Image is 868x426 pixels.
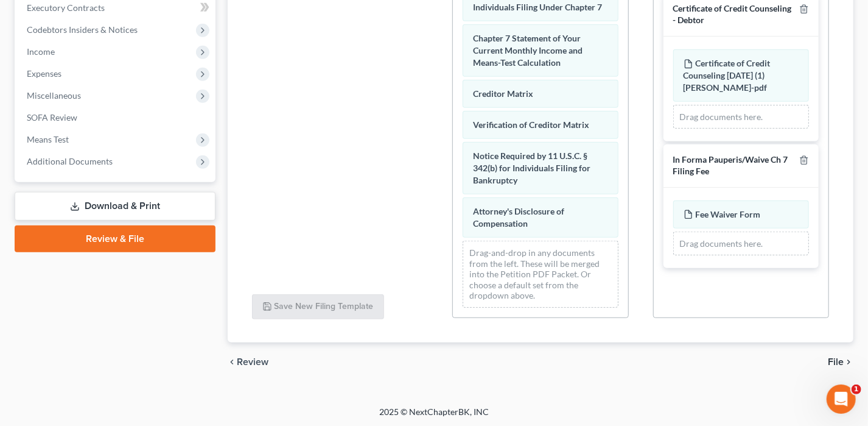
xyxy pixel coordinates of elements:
span: Fee Waiver Form [696,209,761,219]
span: SOFA Review [27,112,77,122]
span: Certificate of Credit Counseling [DATE] (1) [PERSON_NAME]-pdf [684,58,771,93]
span: File [828,357,844,367]
span: Executory Contracts [27,2,105,13]
span: Miscellaneous [27,90,81,101]
span: Expenses [27,68,61,79]
i: chevron_right [844,357,853,367]
span: Certificate of Credit Counseling - Debtor [673,3,792,25]
span: Notice Required by 11 U.S.C. § 342(b) for Individuals Filing for Bankruptcy [473,151,590,185]
button: Save New Filing Template [252,294,384,320]
button: chevron_left Review [228,357,281,367]
span: Income [27,46,55,57]
span: Verification of Creditor Matrix [473,119,589,130]
iframe: Intercom live chat [827,385,856,414]
a: Download & Print [15,192,215,221]
span: Attorney's Disclosure of Compensation [473,206,564,229]
span: In Forma Pauperis/Waive Ch 7 Filing Fee [673,154,788,176]
span: Chapter 7 Statement of Your Current Monthly Income and Means-Test Calculation [473,33,583,68]
a: Review & File [15,225,215,252]
span: 1 [852,385,861,394]
div: Drag documents here. [673,232,810,256]
span: Review [237,357,269,367]
span: Creditor Matrix [473,88,533,99]
i: chevron_left [228,357,237,367]
span: Codebtors Insiders & Notices [27,24,138,35]
span: Means Test [27,134,69,144]
div: Drag documents here. [673,105,810,129]
a: SOFA Review [17,107,215,129]
span: Additional Documents [27,156,113,166]
div: Drag-and-drop in any documents from the left. These will be merged into the Petition PDF Packet. ... [463,241,618,308]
